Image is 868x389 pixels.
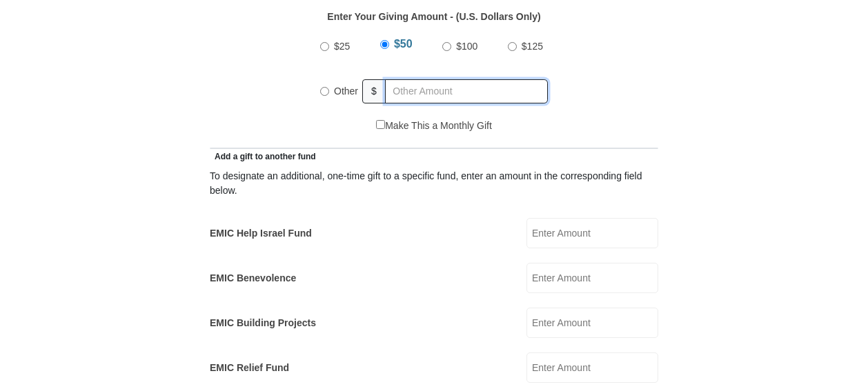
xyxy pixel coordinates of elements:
[376,120,385,129] input: Make This a Monthly Gift
[522,41,543,52] span: $125
[210,316,316,330] label: EMIC Building Projects
[526,263,658,293] input: Enter Amount
[210,226,312,241] label: EMIC Help Israel Fund
[394,38,413,50] span: $50
[334,86,358,97] span: Other
[385,79,548,103] input: Other Amount
[210,152,316,161] span: Add a gift to another fund
[210,169,658,198] div: To designate an additional, one-time gift to a specific fund, enter an amount in the correspondin...
[327,11,540,22] strong: Enter Your Giving Amount - (U.S. Dollars Only)
[526,308,658,338] input: Enter Amount
[456,41,477,52] span: $100
[526,218,658,248] input: Enter Amount
[376,119,492,133] label: Make This a Monthly Gift
[526,352,658,383] input: Enter Amount
[334,41,350,52] span: $25
[362,79,386,103] span: $
[210,361,289,375] label: EMIC Relief Fund
[210,271,296,286] label: EMIC Benevolence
